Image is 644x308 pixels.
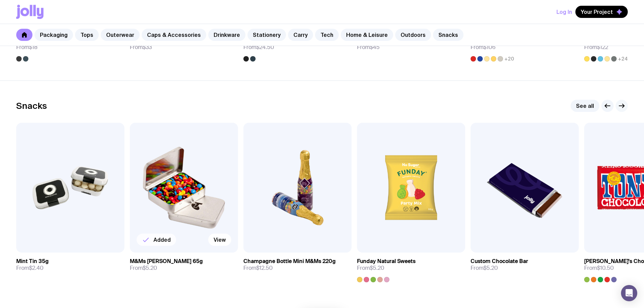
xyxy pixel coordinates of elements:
[341,29,393,41] a: Home & Leisure
[16,44,38,51] span: From
[143,264,157,271] span: $5.20
[243,253,352,277] a: Champagne Bottle Mini M&Ms 220gFrom$12.50
[208,29,245,41] a: Drinkware
[395,29,431,41] a: Outdoors
[471,265,498,271] span: From
[370,44,380,51] span: $45
[16,101,47,111] h2: Snacks
[483,264,498,271] span: $5.20
[357,258,415,265] h3: Funday Natural Sweets
[29,264,44,271] span: $2.40
[584,265,614,271] span: From
[471,253,579,277] a: Custom Chocolate BarFrom$5.20
[101,29,140,41] a: Outerwear
[142,29,206,41] a: Caps & Accessories
[16,265,44,271] span: From
[208,234,231,246] a: View
[315,29,339,41] a: Tech
[597,44,608,51] span: $122
[243,258,336,265] h3: Champagne Bottle Mini M&Ms 220g
[29,44,38,51] span: $18
[16,253,124,277] a: Mint Tin 35gFrom$2.40
[575,6,628,18] button: Your Project
[471,258,528,265] h3: Custom Chocolate Bar
[483,44,496,51] span: $106
[584,44,608,51] span: From
[130,258,203,265] h3: M&Ms [PERSON_NAME] 65g
[243,32,352,62] a: Sports UmbrellaFrom$24.50
[597,264,614,271] span: $10.50
[75,29,99,41] a: Tops
[130,253,238,277] a: M&Ms [PERSON_NAME] 65gFrom$5.20
[504,56,514,62] span: +20
[556,6,572,18] button: Log In
[247,29,286,41] a: Stationery
[256,44,274,51] span: $24.50
[288,29,313,41] a: Carry
[471,32,579,62] a: Compact Blunt UmbrellaFrom$106+20
[581,8,613,15] span: Your Project
[16,32,124,62] a: Compact UmbrellaFrom$18
[143,44,152,51] span: $33
[130,44,152,51] span: From
[471,44,496,51] span: From
[357,44,380,51] span: From
[571,100,599,112] a: See all
[34,29,73,41] a: Packaging
[357,265,384,271] span: From
[618,56,628,62] span: +24
[357,253,465,282] a: Funday Natural SweetsFrom$5.20
[243,44,274,51] span: From
[153,236,171,243] span: Added
[370,264,384,271] span: $5.20
[16,258,49,265] h3: Mint Tin 35g
[621,285,637,301] div: Open Intercom Messenger
[433,29,463,41] a: Snacks
[137,234,176,246] button: Added
[256,264,273,271] span: $12.50
[130,265,157,271] span: From
[243,265,273,271] span: From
